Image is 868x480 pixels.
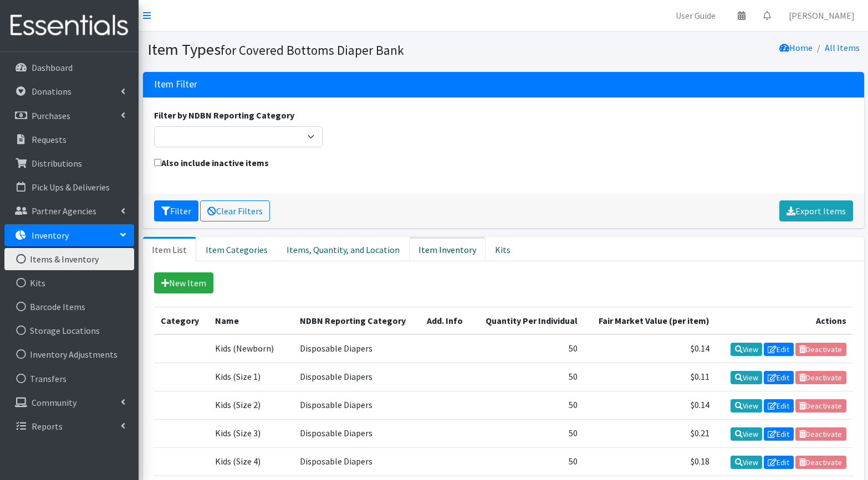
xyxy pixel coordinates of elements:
[764,427,794,441] a: Edit
[486,237,520,261] a: Kits
[472,363,584,391] td: 50
[472,334,584,363] td: 50
[4,415,134,437] a: Reports
[4,152,134,174] a: Distributions
[779,42,813,53] a: Home
[154,109,294,122] label: Filter by NDBN Reporting Category
[584,334,716,363] td: $0.14
[472,419,584,447] td: 50
[4,224,134,246] a: Inventory
[584,419,716,447] td: $0.21
[4,391,134,414] a: Community
[293,363,420,391] td: Disposable Diapers
[472,448,584,476] td: 50
[154,307,209,334] th: Category
[32,134,67,145] p: Requests
[32,421,63,432] p: Reports
[731,343,762,356] a: View
[584,391,716,419] td: $0.14
[154,156,269,169] label: Also include inactive items
[154,200,198,221] button: Filter
[584,448,716,476] td: $0.18
[32,205,96,216] p: Partner Agencies
[4,176,134,198] a: Pick Ups & Deliveries
[409,237,486,261] a: Item Inventory
[472,391,584,419] td: 50
[154,272,213,293] a: New Item
[293,419,420,447] td: Disposable Diapers
[4,105,134,127] a: Purchases
[154,159,161,166] input: Also include inactive items
[208,391,293,419] td: Kids (Size 2)
[32,158,82,169] p: Distributions
[825,42,860,53] a: All Items
[4,56,134,79] a: Dashboard
[779,200,853,221] a: Export Items
[731,399,762,412] a: View
[208,334,293,363] td: Kids (Newborn)
[293,448,420,476] td: Disposable Diapers
[208,419,293,447] td: Kids (Size 3)
[420,307,473,334] th: Add. Info
[208,363,293,391] td: Kids (Size 1)
[208,448,293,476] td: Kids (Size 4)
[472,307,584,334] th: Quantity Per Individual
[584,307,716,334] th: Fair Market Value (per item)
[764,456,794,469] a: Edit
[4,296,134,318] a: Barcode Items
[32,182,110,193] p: Pick Ups & Deliveries
[4,80,134,102] a: Donations
[4,368,134,390] a: Transfers
[667,4,724,27] a: User Guide
[143,237,196,261] a: Item List
[4,319,134,342] a: Storage Locations
[780,4,864,27] a: [PERSON_NAME]
[147,40,499,59] h1: Item Types
[4,200,134,222] a: Partner Agencies
[32,110,70,121] p: Purchases
[764,343,794,356] a: Edit
[277,237,409,261] a: Items, Quantity, and Location
[764,399,794,412] a: Edit
[731,427,762,441] a: View
[208,307,293,334] th: Name
[32,397,76,408] p: Community
[293,334,420,363] td: Disposable Diapers
[196,237,277,261] a: Item Categories
[4,272,134,294] a: Kits
[764,371,794,384] a: Edit
[4,343,134,365] a: Inventory Adjustments
[4,7,134,44] img: HumanEssentials
[584,363,716,391] td: $0.11
[32,62,73,73] p: Dashboard
[32,230,69,241] p: Inventory
[731,371,762,384] a: View
[293,307,420,334] th: NDBN Reporting Category
[200,200,270,221] a: Clear Filters
[32,86,72,97] p: Donations
[716,307,853,334] th: Actions
[293,391,420,419] td: Disposable Diapers
[4,128,134,151] a: Requests
[731,456,762,469] a: View
[154,79,197,90] h3: Item Filter
[221,42,404,58] small: for Covered Bottoms Diaper Bank
[4,248,134,270] a: Items & Inventory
